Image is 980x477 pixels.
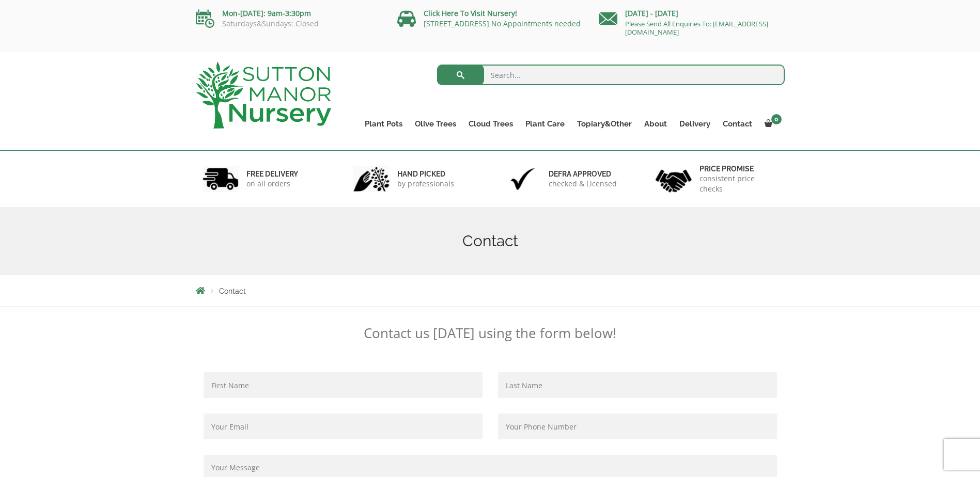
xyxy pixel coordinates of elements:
[204,414,483,439] input: Your Email
[673,117,717,131] a: Delivery
[638,117,673,131] a: About
[717,117,758,131] a: Contact
[196,62,331,129] img: logo
[699,164,778,173] h6: Price promise
[203,166,239,192] img: 1.jpg
[462,117,519,131] a: Cloud Trees
[599,7,785,20] p: [DATE] - [DATE]
[397,179,454,189] p: by professionals
[196,325,785,341] p: Contact us [DATE] using the form below!
[196,232,785,250] h1: Contact
[246,179,298,189] p: on all orders
[409,117,462,131] a: Olive Trees
[656,163,692,195] img: 4.jpg
[505,166,541,192] img: 3.jpg
[771,114,782,124] span: 0
[359,117,409,131] a: Plant Pots
[519,117,571,131] a: Plant Care
[397,169,454,179] h6: hand picked
[625,19,768,37] a: Please Send All Enquiries To: [EMAIL_ADDRESS][DOMAIN_NAME]
[424,8,517,18] a: Click Here To Visit Nursery!
[498,372,777,398] input: Last Name
[196,287,785,295] nav: Breadcrumbs
[246,169,298,179] h6: FREE DELIVERY
[498,414,777,439] input: Your Phone Number
[204,372,483,398] input: First Name
[219,287,246,295] span: Contact
[196,20,382,28] p: Saturdays&Sundays: Closed
[196,7,382,20] p: Mon-[DATE]: 9am-3:30pm
[699,173,778,194] p: consistent price checks
[549,179,617,189] p: checked & Licensed
[571,117,638,131] a: Topiary&Other
[424,19,581,28] a: [STREET_ADDRESS] No Appointments needed
[549,169,617,179] h6: Defra approved
[758,117,785,131] a: 0
[353,166,390,192] img: 2.jpg
[437,65,785,85] input: Search...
